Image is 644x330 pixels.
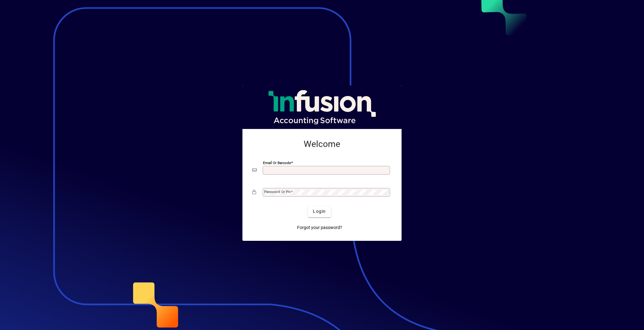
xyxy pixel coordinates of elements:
[252,139,392,149] h2: Welcome
[308,206,331,217] button: Login
[297,224,342,231] span: Forgot your password?
[295,222,345,233] a: Forgot your password?
[313,208,326,215] span: Login
[263,160,291,165] mat-label: Email or Barcode
[264,190,291,194] mat-label: Password or Pin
